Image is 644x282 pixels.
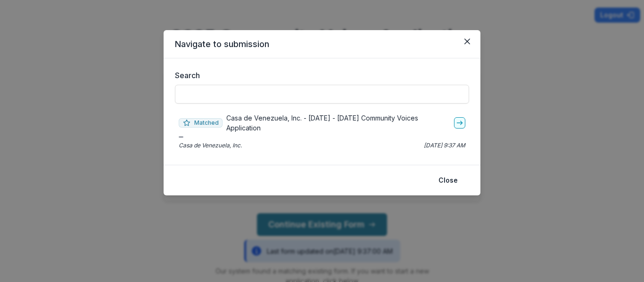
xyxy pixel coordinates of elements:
a: go-to [454,117,465,129]
p: Casa de Venezuela, Inc. - [DATE] - [DATE] Community Voices Application [226,113,450,133]
label: Search [175,70,463,81]
button: Close [460,34,475,49]
p: Casa de Venezuela, Inc. [179,141,242,150]
span: Matched [179,118,223,128]
p: [DATE] 9:37 AM [424,141,465,150]
header: Navigate to submission [164,30,480,58]
button: Close [433,173,463,188]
